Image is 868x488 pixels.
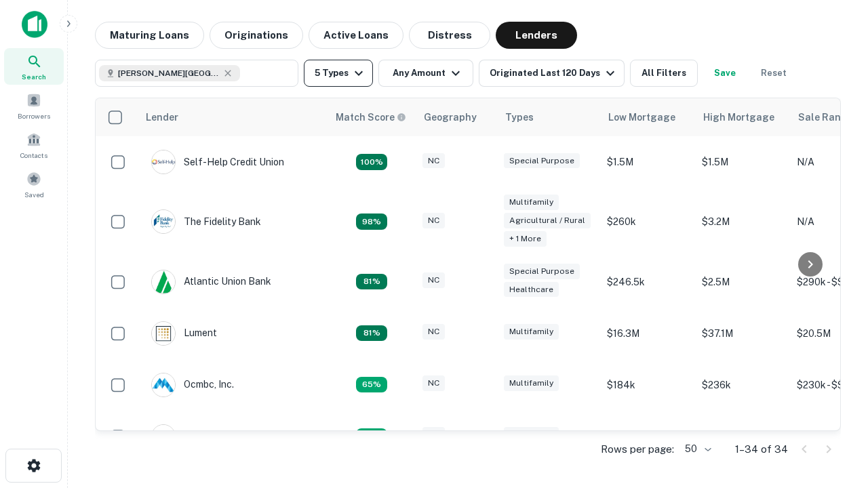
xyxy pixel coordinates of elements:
[490,65,618,81] div: Originated Last 120 Days
[118,67,220,79] span: [PERSON_NAME][GEOGRAPHIC_DATA], [GEOGRAPHIC_DATA]
[20,150,47,161] span: Contacts
[496,22,577,49] button: Lenders
[422,375,445,391] div: NC
[504,324,559,340] div: Multifamily
[695,256,790,308] td: $2.5M
[4,127,64,163] a: Contacts
[695,308,790,359] td: $37.1M
[378,60,473,87] button: Any Amount
[695,411,790,462] td: $2M
[151,150,284,174] div: Self-help Credit Union
[138,98,328,136] th: Lender
[22,71,46,82] span: Search
[152,322,175,345] img: picture
[504,195,559,210] div: Multifamily
[409,22,490,49] button: Distress
[151,373,234,397] div: Ocmbc, Inc.
[24,189,44,200] span: Saved
[505,109,534,125] div: Types
[4,166,64,203] a: Saved
[504,231,547,247] div: + 1 more
[504,153,580,169] div: Special Purpose
[422,153,445,169] div: NC
[336,110,406,125] div: Capitalize uses an advanced AI algorithm to match your search with the best lender. The match sco...
[152,210,175,233] img: picture
[600,98,695,136] th: Low Mortgage
[504,427,559,443] div: Multifamily
[479,60,625,87] button: Originated Last 120 Days
[600,136,695,188] td: $1.5M
[356,325,387,342] div: Matching Properties: 5, hasApolloMatch: undefined
[151,270,271,294] div: Atlantic Union Bank
[304,60,373,87] button: 5 Types
[703,109,774,125] div: High Mortgage
[703,60,747,87] button: Save your search to get updates of matches that match your search criteria.
[422,324,445,340] div: NC
[504,264,580,279] div: Special Purpose
[152,270,175,293] img: picture
[210,22,303,49] button: Originations
[152,150,175,174] img: picture
[800,336,868,401] iframe: Chat Widget
[18,110,50,121] span: Borrowers
[504,375,559,391] div: Multifamily
[356,428,387,445] div: Matching Properties: 4, hasApolloMatch: undefined
[4,87,64,124] a: Borrowers
[151,209,261,234] div: The Fidelity Bank
[309,22,403,49] button: Active Loans
[497,98,600,136] th: Types
[504,282,559,298] div: Healthcare
[422,272,445,288] div: NC
[630,60,698,87] button: All Filters
[600,411,695,462] td: $130k
[422,213,445,228] div: NC
[422,427,445,443] div: NC
[151,424,305,449] div: Pinnacle Financial Partners
[151,321,217,346] div: Lument
[336,110,403,125] h6: Match Score
[695,98,790,136] th: High Mortgage
[695,188,790,256] td: $3.2M
[424,109,477,125] div: Geography
[600,359,695,411] td: $184k
[416,98,497,136] th: Geography
[4,48,64,85] a: Search
[601,441,674,457] p: Rows per page:
[504,213,591,228] div: Agricultural / Rural
[600,308,695,359] td: $16.3M
[752,60,795,87] button: Reset
[695,136,790,188] td: $1.5M
[600,256,695,308] td: $246.5k
[95,22,204,49] button: Maturing Loans
[608,109,675,125] div: Low Mortgage
[152,425,175,448] img: picture
[356,154,387,170] div: Matching Properties: 11, hasApolloMatch: undefined
[600,188,695,256] td: $260k
[679,439,713,459] div: 50
[695,359,790,411] td: $236k
[356,274,387,290] div: Matching Properties: 5, hasApolloMatch: undefined
[328,98,416,136] th: Capitalize uses an advanced AI algorithm to match your search with the best lender. The match sco...
[152,373,175,396] img: picture
[356,377,387,393] div: Matching Properties: 4, hasApolloMatch: undefined
[22,11,47,38] img: capitalize-icon.png
[735,441,788,457] p: 1–34 of 34
[146,109,178,125] div: Lender
[356,213,387,230] div: Matching Properties: 6, hasApolloMatch: undefined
